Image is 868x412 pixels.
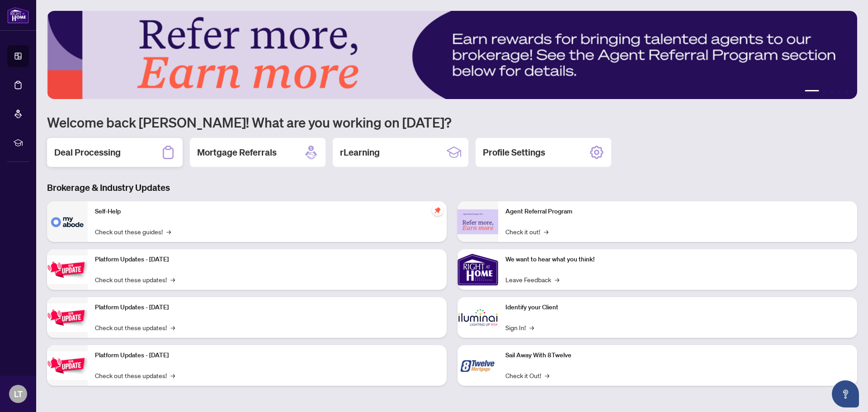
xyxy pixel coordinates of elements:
button: 3 [830,90,834,94]
h1: Welcome back [PERSON_NAME]! What are you working on [DATE]? [47,114,857,131]
a: Leave Feedback→ [505,275,559,284]
p: We want to hear what you think! [505,255,850,265]
img: We want to hear what you think! [458,249,498,290]
span: → [170,275,175,284]
img: Self-Help [47,201,88,242]
span: → [170,322,175,332]
p: Platform Updates - [DATE] [95,350,439,360]
h2: Mortgage Referrals [197,146,277,159]
p: Platform Updates - [DATE] [95,255,439,265]
a: Sign In!→ [505,322,534,332]
button: 2 [823,90,826,94]
h3: Brokerage & Industry Updates [47,181,857,194]
img: Slide 0 [47,11,857,99]
a: Check it Out!→ [505,370,549,380]
span: → [529,322,534,332]
h2: Deal Processing [54,146,121,159]
img: logo [7,7,29,24]
a: Check it out!→ [505,227,548,237]
p: Self-Help [95,207,439,217]
button: 4 [837,90,841,94]
h2: Profile Settings [483,146,545,159]
span: → [170,370,175,380]
p: Sail Away With 8Twelve [505,350,850,360]
button: 1 [805,90,819,94]
a: Check out these updates!→ [95,370,175,380]
button: 5 [844,90,848,94]
span: → [555,275,559,284]
span: → [166,227,171,237]
span: → [545,370,549,380]
h2: rLearning [340,146,380,159]
a: Check out these updates!→ [95,322,175,332]
a: Check out these guides!→ [95,227,171,237]
a: Check out these updates!→ [95,275,175,284]
img: Platform Updates - July 8, 2025 [47,303,88,332]
p: Platform Updates - [DATE] [95,303,439,313]
img: Platform Updates - July 21, 2025 [47,256,88,284]
span: → [544,227,548,237]
img: Sail Away With 8Twelve [458,345,498,386]
p: Identify your Client [505,303,850,313]
span: pushpin [432,205,443,216]
span: LT [14,388,23,400]
img: Identify your Client [458,297,498,338]
p: Agent Referral Program [505,207,850,217]
button: Open asap [832,380,859,407]
img: Platform Updates - June 23, 2025 [47,351,88,380]
img: Agent Referral Program [458,209,498,234]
